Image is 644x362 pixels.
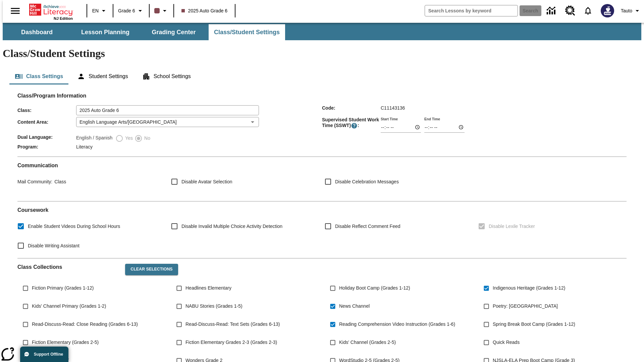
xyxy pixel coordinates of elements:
[209,24,285,40] button: Class/Student Settings
[185,303,243,310] span: NABU Stories (Grades 1-5)
[579,2,597,19] a: Notifications
[32,321,138,328] span: Read-Discuss-Read: Close Reading (Grades 6-13)
[34,352,63,357] span: Support Offline
[137,68,196,84] button: School Settings
[17,134,76,140] span: Dual Language :
[181,178,232,185] span: Disable Avatar Selection
[381,105,405,111] span: C11143136
[17,144,76,149] span: Program :
[5,1,25,21] button: Open side menu
[92,7,99,14] span: EN
[351,122,358,129] button: Supervised Student Work Time is the timeframe when students can take LevelSet and when lessons ar...
[17,119,76,125] span: Content Area :
[76,134,112,142] label: English / Spanish
[181,7,228,14] span: 2025 Auto Grade 6
[185,285,231,292] span: Headlines Elementary
[339,303,370,310] span: News Channel
[493,303,558,310] span: Poetry: [GEOGRAPHIC_DATA]
[17,264,120,270] h2: Class Collections
[3,24,286,40] div: SubNavbar
[597,2,618,19] button: Select a new avatar
[20,347,68,362] button: Support Offline
[29,3,73,16] a: Home
[424,116,440,121] label: End Time
[493,321,575,328] span: Spring Break Boot Camp (Grades 1-12)
[17,162,627,196] div: Communication
[339,285,410,292] span: Holiday Boot Camp (Grades 1-12)
[322,105,381,111] span: Code :
[76,105,259,115] input: Class
[54,16,73,20] span: NJ Edition
[72,68,133,84] button: Student Settings
[322,117,381,129] span: Supervised Student Work Time (SSWT) :
[140,24,207,40] button: Grading Center
[17,99,627,151] div: Class/Program Information
[32,339,99,346] span: Fiction Elementary (Grades 2-5)
[28,223,120,230] span: Enable Student Videos During School Hours
[561,2,579,20] a: Resource Center, Will open in new tab
[3,47,641,60] h1: Class/Student Settings
[17,207,627,253] div: Coursework
[601,4,614,17] img: Avatar
[3,24,70,40] button: Dashboard
[32,285,94,292] span: Fiction Primary (Grades 1-12)
[17,179,52,184] span: Mail Community :
[89,5,111,17] button: Language: EN, Select a language
[76,144,93,149] span: Literacy
[181,223,282,230] span: Disable Invalid Multiple Choice Activity Detection
[543,2,561,20] a: Data Center
[17,207,627,213] h2: Course work
[339,321,455,328] span: Reading Comprehension Video Instruction (Grades 1-6)
[152,5,171,17] button: Class color is dark brown. Change class color
[335,178,399,185] span: Disable Celebration Messages
[9,68,68,84] button: Class Settings
[123,135,133,142] span: Yes
[32,303,106,310] span: Kids' Channel Primary (Grades 1-2)
[76,117,259,127] div: English Language Arts/[GEOGRAPHIC_DATA]
[9,68,635,84] div: Class/Student Settings
[185,321,280,328] span: Read-Discuss-Read: Text Sets (Grades 6-13)
[115,5,147,17] button: Grade: Grade 6, Select a grade
[125,264,178,275] button: Clear Selections
[493,285,565,292] span: Indigenous Heritage (Grades 1-12)
[621,7,632,14] span: Tauto
[118,7,135,14] span: Grade 6
[618,5,644,17] button: Profile/Settings
[17,162,627,169] h2: Communication
[17,93,627,99] h2: Class/Program Information
[425,5,518,16] input: search field
[28,242,79,249] span: Disable Writing Assistant
[381,116,398,121] label: Start Time
[3,23,641,40] div: SubNavbar
[17,108,76,113] span: Class :
[185,339,277,346] span: Fiction Elementary Grades 2-3 (Grades 2-3)
[493,339,520,346] span: Quick Reads
[29,2,73,20] div: Home
[489,223,535,230] span: Disable Lexile Tracker
[52,179,66,184] span: Class
[143,135,150,142] span: No
[72,24,139,40] button: Lesson Planning
[339,339,396,346] span: Kids' Channel (Grades 2-5)
[335,223,400,230] span: Disable Reflect Comment Feed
